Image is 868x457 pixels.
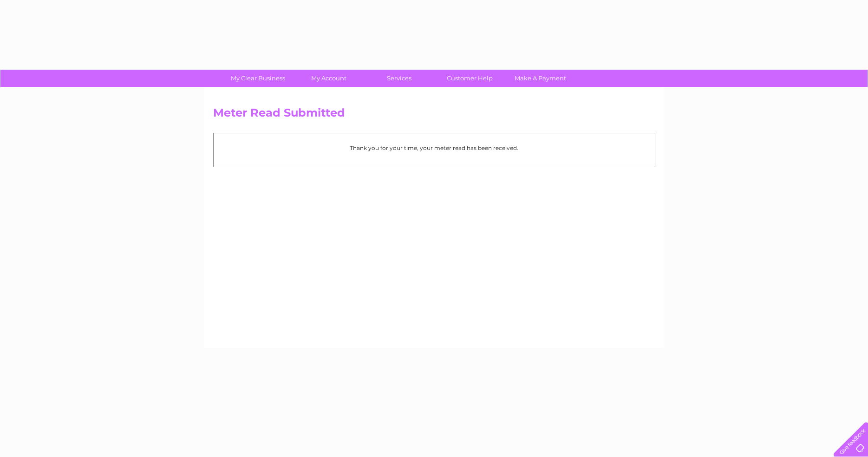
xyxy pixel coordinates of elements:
a: Services [361,70,437,87]
a: Customer Help [431,70,508,87]
a: My Clear Business [220,70,296,87]
p: Thank you for your time, your meter read has been received. [218,144,650,152]
a: Make A Payment [502,70,579,87]
a: My Account [290,70,367,87]
h2: Meter Read Submitted [213,106,655,124]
